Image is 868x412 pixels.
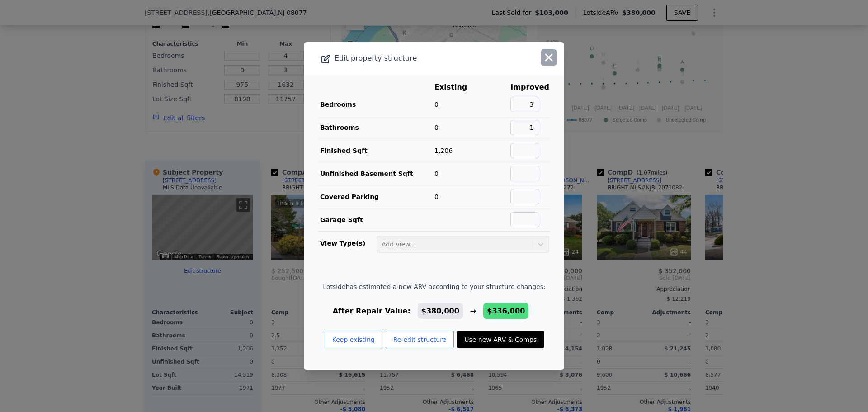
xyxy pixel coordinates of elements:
span: 0 [434,193,439,200]
td: Unfinished Basement Sqft [318,162,434,185]
td: Finished Sqft [318,139,434,162]
button: Re-edit structure [386,331,454,348]
span: 0 [434,124,439,131]
span: $336,000 [487,307,525,315]
span: 0 [434,101,439,108]
td: Garage Sqft [318,208,434,232]
td: View Type(s) [318,232,376,253]
th: Improved [510,81,550,93]
span: $380,000 [421,307,459,315]
button: Use new ARV & Comps [457,331,544,348]
th: Existing [434,81,481,93]
span: 0 [434,170,439,177]
div: After Repair Value: → [323,306,545,317]
div: Edit property structure [304,52,512,65]
td: Bathrooms [318,116,434,139]
td: Bedrooms [318,93,434,116]
button: Keep existing [325,331,382,348]
span: Lotside has estimated a new ARV according to your structure changes: [323,282,545,291]
span: 1,206 [434,147,453,154]
td: Covered Parking [318,185,434,208]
